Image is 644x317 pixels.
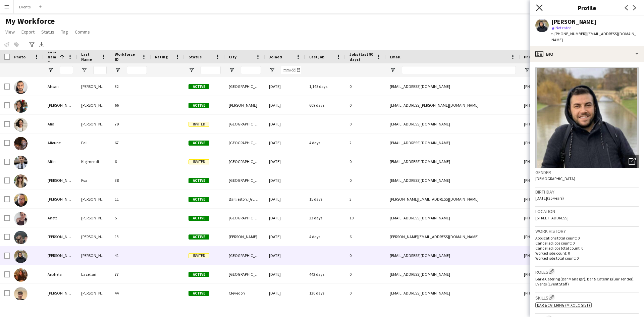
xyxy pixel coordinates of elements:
div: [PERSON_NAME] [77,190,111,208]
span: Active [189,178,209,183]
button: Open Filter Menu [390,67,396,73]
img: Anthony Spackman [14,231,28,244]
button: Events [14,0,36,13]
span: Last Name [81,52,99,62]
div: 44 [111,284,151,302]
img: Ahsan Ejaz [14,81,28,94]
img: Anett Moricz [14,212,28,225]
div: Open photos pop-in [625,155,639,168]
div: 32 [111,77,151,96]
p: Worked jobs count: 0 [535,251,639,256]
div: Anxhela [44,265,77,283]
h3: Roles [535,268,639,275]
input: Status Filter Input [201,66,221,74]
app-action-btn: Advanced filters [28,41,36,49]
span: Phone [524,54,536,59]
div: [DATE] [265,190,305,208]
div: [PERSON_NAME] [77,96,111,114]
div: 5 [111,209,151,227]
div: 4 days [305,227,345,246]
div: [PERSON_NAME] [77,246,111,265]
div: [PHONE_NUMBER] [520,115,606,133]
span: Active [189,103,209,108]
span: Export [21,29,35,35]
div: [EMAIL_ADDRESS][DOMAIN_NAME] [386,134,520,152]
img: Andrew Barclay [14,193,28,207]
div: [EMAIL_ADDRESS][DOMAIN_NAME] [386,152,520,171]
div: Alia [44,115,77,133]
div: 23 days [305,209,345,227]
div: [PERSON_NAME] [551,19,596,25]
img: Crew avatar or photo [535,67,639,168]
div: [GEOGRAPHIC_DATA] [225,265,265,283]
span: Tag [61,29,68,35]
input: Last Name Filter Input [93,66,107,74]
p: Worked jobs total count: 0 [535,256,639,261]
div: [PERSON_NAME] [44,190,77,208]
p: Applications total count: 0 [535,235,639,241]
div: [EMAIL_ADDRESS][DOMAIN_NAME] [386,209,520,227]
div: [DATE] [265,284,305,302]
span: Not rated [555,25,572,30]
span: Joined [269,54,282,59]
div: [GEOGRAPHIC_DATA] [225,246,265,265]
div: [PERSON_NAME] [225,227,265,246]
span: | [EMAIL_ADDRESS][DOMAIN_NAME] [551,31,636,42]
span: Jobs (last 90 days) [350,52,374,62]
div: [PERSON_NAME] [44,284,77,302]
div: [PERSON_NAME][EMAIL_ADDRESS][DOMAIN_NAME] [386,227,520,246]
h3: Work history [535,228,639,234]
div: [PHONE_NUMBER] [520,227,606,246]
span: Email [390,54,400,59]
div: Fall [77,134,111,152]
div: [PHONE_NUMBER] [520,190,606,208]
div: [GEOGRAPHIC_DATA] [225,115,265,133]
div: 15 days [305,190,345,208]
a: Comms [72,28,93,36]
img: Amy Louise Fox [14,174,28,188]
div: [PERSON_NAME] [77,227,111,246]
div: [DATE] [265,171,305,190]
div: [PHONE_NUMBER] [520,134,606,152]
span: Rating [155,54,168,59]
div: [PHONE_NUMBER] [520,152,606,171]
div: 66 [111,96,151,114]
div: 4 days [305,134,345,152]
span: Active [189,84,209,89]
a: Status [39,28,57,36]
span: Workforce ID [115,52,139,62]
div: [DATE] [265,134,305,152]
span: Active [189,272,209,277]
input: First Name Filter Input [60,66,73,74]
div: [EMAIL_ADDRESS][DOMAIN_NAME] [386,171,520,190]
div: [EMAIL_ADDRESS][DOMAIN_NAME] [386,246,520,265]
div: [PHONE_NUMBER] [520,171,606,190]
div: 609 days [305,96,345,114]
span: Status [189,54,202,59]
span: Comms [75,29,90,35]
div: 0 [345,96,386,114]
h3: Profile [530,3,644,12]
div: Baillieston, [GEOGRAPHIC_DATA] [225,190,265,208]
div: 1,145 days [305,77,345,96]
div: [PHONE_NUMBER] [520,246,606,265]
div: [EMAIL_ADDRESS][DOMAIN_NAME] [386,284,520,302]
div: [PERSON_NAME] [44,96,77,114]
img: Alioune Fall [14,137,28,150]
div: [DATE] [265,265,305,283]
img: Altin Klejmendi [14,156,28,169]
div: 6 [111,152,151,171]
div: 3 [345,190,386,208]
div: [EMAIL_ADDRESS][DOMAIN_NAME] [386,265,520,283]
p: Cancelled jobs total count: 0 [535,246,639,251]
div: Klejmendi [77,152,111,171]
div: 41 [111,246,151,265]
div: [DATE] [265,227,305,246]
div: 38 [111,171,151,190]
div: [PERSON_NAME] [77,209,111,227]
h3: Skills [535,294,639,301]
div: Alioune [44,134,77,152]
div: [DATE] [265,77,305,96]
a: Export [19,28,37,36]
a: View [3,28,17,36]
